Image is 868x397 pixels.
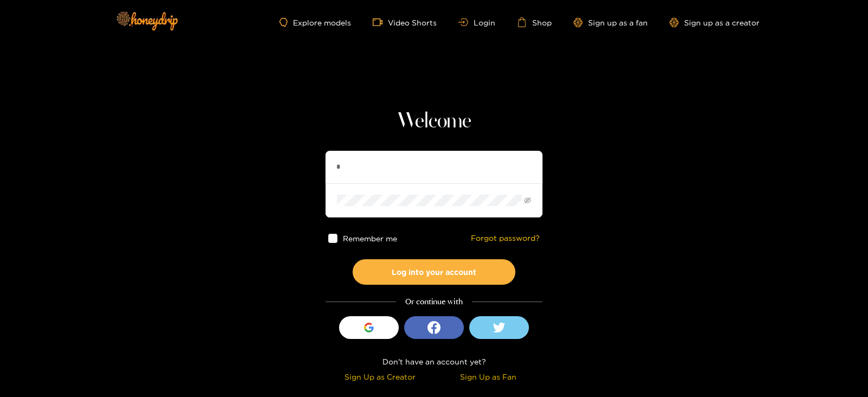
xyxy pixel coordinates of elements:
[517,17,552,27] a: Shop
[471,234,540,243] a: Forgot password?
[373,17,437,27] a: Video Shorts
[325,296,542,308] div: Or continue with
[325,108,542,135] h1: Welcome
[373,17,388,27] span: video-camera
[573,18,648,27] a: Sign up as a fan
[437,370,540,383] div: Sign Up as Fan
[325,355,542,368] div: Don't have an account yet?
[353,259,515,285] button: Log into your account
[669,18,759,27] a: Sign up as a creator
[343,234,397,242] span: Remember me
[524,197,531,204] span: eye-invisible
[279,18,351,27] a: Explore models
[328,370,431,383] div: Sign Up as Creator
[458,18,495,27] a: Login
